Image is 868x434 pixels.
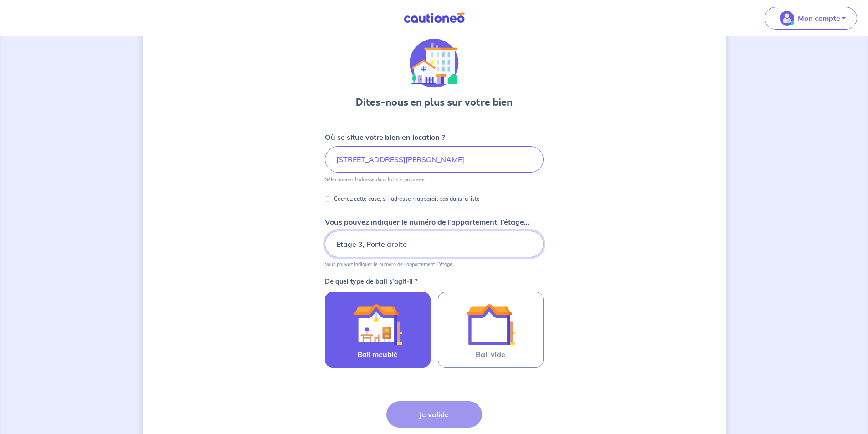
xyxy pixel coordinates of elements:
[334,194,480,204] p: Cochez cette case, si l'adresse n'apparaît pas dans la liste
[410,39,459,88] img: illu_houses.svg
[780,11,794,26] img: illu_account_valid_menu.svg
[356,95,513,110] h3: Dites-nous en plus sur votre bien
[466,300,515,349] img: illu_empty_lease.svg
[400,12,468,24] img: Cautioneo
[325,278,544,285] p: De quel type de bail s’agit-il ?
[325,261,455,267] p: Vous pouvez indiquer le numéro de l’appartement, l’étage...
[325,146,544,173] input: 2 rue de paris, 59000 lille
[798,13,840,24] p: Mon compte
[325,231,544,257] input: Appartement 2
[765,7,857,30] button: illu_account_valid_menu.svgMon compte
[476,349,505,360] span: Bail vide
[325,216,529,227] p: Vous pouvez indiquer le numéro de l’appartement, l’étage...
[357,349,398,360] span: Bail meublé
[325,176,425,183] p: Sélectionnez l'adresse dans la liste proposée
[353,300,402,349] img: illu_furnished_lease.svg
[325,132,445,143] p: Où se situe votre bien en location ?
